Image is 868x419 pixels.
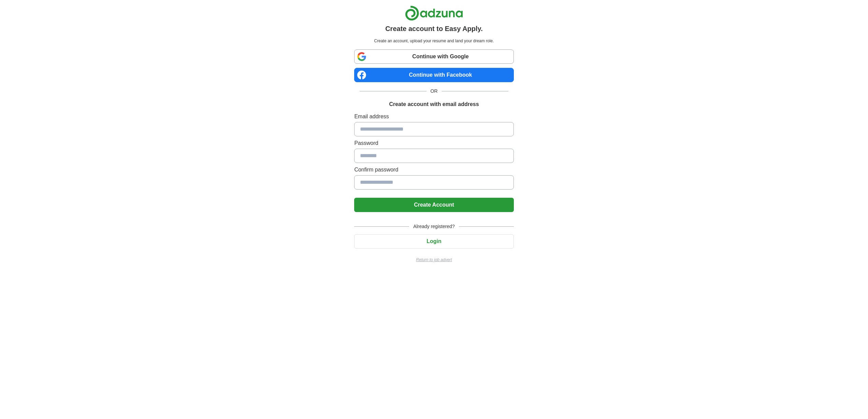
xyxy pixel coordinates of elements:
[354,166,513,174] label: Confirm password
[354,257,513,263] a: Return to job advert
[354,68,513,82] a: Continue with Facebook
[354,234,513,249] button: Login
[426,88,442,95] span: OR
[354,113,513,121] label: Email address
[354,198,513,212] button: Create Account
[356,38,512,44] p: Create an account, upload your resume and land your dream role.
[385,24,483,34] h1: Create account to Easy Apply.
[409,223,459,230] span: Already registered?
[389,100,479,108] h1: Create account with email address
[354,139,513,147] label: Password
[354,49,513,64] a: Continue with Google
[354,238,513,244] a: Login
[405,5,463,21] img: Adzuna logo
